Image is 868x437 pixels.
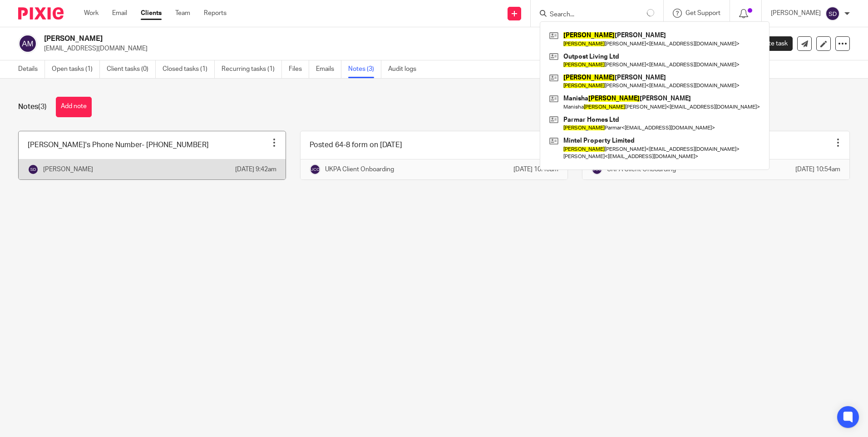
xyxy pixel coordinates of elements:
[795,165,840,174] p: [DATE] 10:54am
[325,165,394,174] p: UKPA Client Onboarding
[310,164,321,175] img: svg%3E
[43,165,93,174] p: [PERSON_NAME]
[18,34,37,53] img: svg%3E
[235,165,276,174] p: [DATE] 9:42am
[107,60,156,78] a: Client tasks (0)
[44,34,590,44] h2: [PERSON_NAME]
[348,60,381,78] a: Notes (3)
[141,9,162,18] a: Clients
[28,164,39,175] img: svg%3E
[18,60,45,78] a: Details
[388,60,423,78] a: Audit logs
[175,9,190,18] a: Team
[38,103,47,110] span: (3)
[316,60,341,78] a: Emails
[549,11,631,19] input: Search
[771,9,821,18] p: [PERSON_NAME]
[289,60,309,78] a: Files
[825,6,840,21] img: svg%3E
[647,9,654,16] svg: Results are loading
[112,9,127,18] a: Email
[52,60,100,78] a: Open tasks (1)
[44,44,726,53] p: [EMAIL_ADDRESS][DOMAIN_NAME]
[56,97,92,117] button: Add note
[18,7,64,20] img: Pixie
[18,102,47,112] h1: Notes
[84,9,99,18] a: Work
[222,60,282,78] a: Recurring tasks (1)
[686,10,720,16] span: Get Support
[513,165,558,174] p: [DATE] 10:45am
[163,60,215,78] a: Closed tasks (1)
[204,9,227,18] a: Reports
